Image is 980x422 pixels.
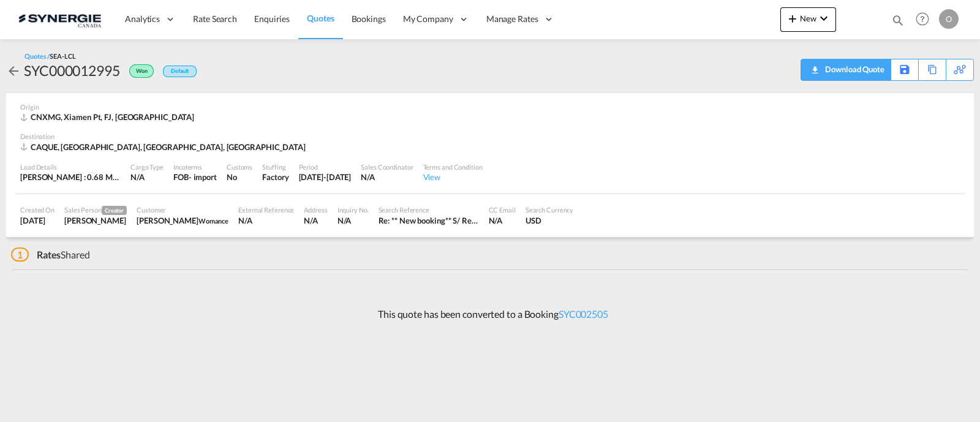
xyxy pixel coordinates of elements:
div: Download Quote [822,59,884,79]
span: Rate Search [193,13,237,24]
div: CC Email [489,205,516,214]
div: CAQUE, Quebec, QC, Americas [20,141,309,153]
span: Analytics [125,13,160,25]
div: Period [299,162,352,171]
div: Search Currency [526,205,574,214]
div: SYC000012995 [24,61,120,80]
div: N/A [361,171,413,183]
div: Sales Person [64,205,127,215]
div: Search Reference [379,205,479,214]
div: No [227,171,252,183]
div: N/A [489,215,516,226]
span: Womance [198,217,228,225]
div: - import [189,171,217,183]
div: O [939,9,959,29]
md-icon: icon-download [807,61,822,70]
md-icon: icon-arrow-left [6,64,21,78]
div: icon-magnify [891,13,905,32]
div: N/A [304,215,327,226]
span: 1 [11,247,29,262]
div: Angélyque Blais [137,215,228,226]
div: Origin [20,102,960,111]
div: Sales Coordinator [361,162,413,171]
div: Default [163,66,197,77]
span: SEA-LCL [50,52,75,60]
div: Address [304,205,327,214]
div: Won [120,61,157,80]
div: Customs [227,162,252,171]
div: USD [526,215,574,226]
img: 1f56c880d42311ef80fc7dca854c8e59.png [18,6,101,33]
div: Save As Template [891,59,918,80]
button: icon-plus 400-fgNewicon-chevron-down [780,7,836,32]
div: N/A [130,171,164,183]
div: Quotes /SEA-LCL [24,51,76,61]
div: External Reference [238,205,294,214]
span: Bookings [352,13,386,24]
a: SYC002505 [559,308,608,320]
div: Cargo Type [130,162,164,171]
div: Shared [11,248,90,262]
span: Won [136,67,151,79]
div: Customer [137,205,228,214]
div: FOB [173,171,189,183]
span: My Company [403,13,453,25]
div: CNXMG, Xiamen Pt, FJ, Europe [20,111,197,122]
div: Terms and Condition [423,162,483,171]
div: Download Quote [807,59,884,79]
div: Karen Mercier [64,215,127,226]
span: Rates [37,249,61,260]
md-icon: icon-chevron-down [816,11,831,26]
div: Load Details [20,162,121,171]
div: Factory Stuffing [262,171,288,183]
span: Help [912,9,933,29]
div: Destination [20,132,960,141]
md-icon: icon-magnify [891,13,905,27]
div: Re: ** New booking** S/ Reephen /C : Womance Style - FOB SEA - XIAMEN - PO# 1767 [379,215,479,226]
div: Inquiry No. [337,205,369,214]
div: View [423,171,483,183]
div: 4 Jul 2025 [20,215,55,226]
span: Manage Rates [486,13,538,25]
span: Enquiries [254,13,290,24]
div: Stuffing [262,162,288,171]
div: N/A [337,215,369,226]
div: Incoterms [173,162,217,171]
span: New [785,13,831,23]
p: This quote has been converted to a Booking [372,307,608,321]
div: N/A [238,215,294,226]
div: Quote PDF is not available at this time [807,59,884,79]
span: CNXMG, Xiamen Pt, FJ, [GEOGRAPHIC_DATA] [31,112,194,122]
div: Created On [20,205,55,214]
div: icon-arrow-left [6,61,24,80]
div: 3 Aug 2025 [299,171,352,183]
span: Creator [102,206,127,215]
div: Help [912,9,939,31]
md-icon: icon-plus 400-fg [785,11,800,26]
span: Quotes [307,13,334,23]
div: [PERSON_NAME] : 0.68 MT | Volumetric Wt : 2.60 CBM | Chargeable Wt : 2.60 W/M [20,171,121,183]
